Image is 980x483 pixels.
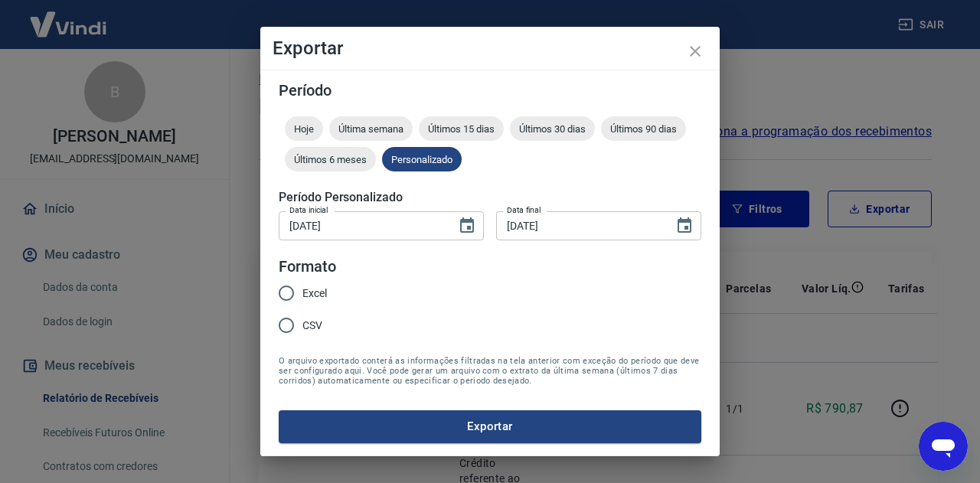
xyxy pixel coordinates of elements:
[510,116,595,141] div: Últimos 30 dias
[279,211,446,240] input: DD/MM/YYYY
[601,123,686,135] span: Últimos 90 dias
[919,422,968,471] iframe: Botão para abrir a janela de mensagens
[279,83,701,98] h5: Período
[279,410,701,442] button: Exportar
[279,190,701,205] h5: Período Personalizado
[496,211,663,240] input: DD/MM/YYYY
[419,116,504,141] div: Últimos 15 dias
[419,123,504,135] span: Últimos 15 dias
[677,33,714,70] button: close
[452,210,482,241] button: Choose date, selected date is 22 de set de 2025
[285,123,323,135] span: Hoje
[382,154,462,165] span: Personalizado
[302,286,327,302] span: Excel
[669,210,700,241] button: Choose date, selected date is 25 de set de 2025
[329,116,413,141] div: Última semana
[601,116,686,141] div: Últimos 90 dias
[289,204,328,216] label: Data inicial
[279,356,701,386] span: O arquivo exportado conterá as informações filtradas na tela anterior com exceção do período que ...
[279,256,336,278] legend: Formato
[302,318,322,334] span: CSV
[285,154,376,165] span: Últimos 6 meses
[273,39,707,57] h4: Exportar
[507,204,541,216] label: Data final
[285,147,376,171] div: Últimos 6 meses
[285,116,323,141] div: Hoje
[329,123,413,135] span: Última semana
[382,147,462,171] div: Personalizado
[510,123,595,135] span: Últimos 30 dias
